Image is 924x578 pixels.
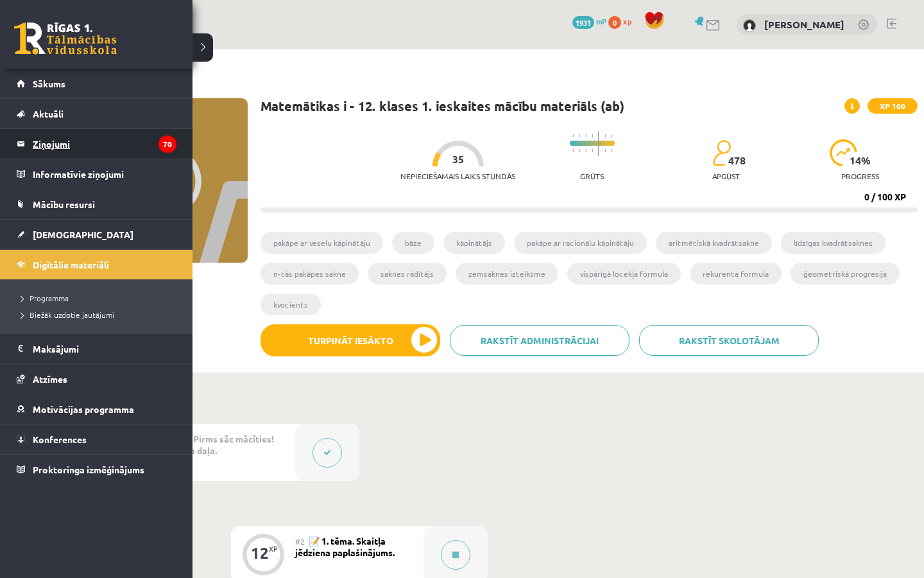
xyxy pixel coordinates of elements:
[592,149,593,152] img: icon-short-line-57e1e144782c952c97e751825c79c345078a6d821885a25fce030b3d8c18986b.svg
[33,464,144,475] span: Proktoringa izmēģinājums
[261,293,321,315] li: kvocients
[17,159,176,189] a: Informatīvie ziņojumi
[656,232,772,254] li: aritmētiskā kvadrātsakne
[596,16,606,26] span: mP
[251,547,269,559] div: 12
[585,134,586,137] img: icon-short-line-57e1e144782c952c97e751825c79c345078a6d821885a25fce030b3d8c18986b.svg
[841,171,879,180] p: progress
[830,139,857,166] img: icon-progress-161ccf0a02000e728c5f80fcf4c31c7af3da0e1684b2b1d7c360e028c24a22f1.svg
[16,292,180,304] a: Programma
[514,232,647,254] li: pakāpe ar racionālu kāpinātāju
[33,159,176,189] legend: Informatīvie ziņojumi
[608,16,621,29] span: 0
[604,134,606,137] img: icon-short-line-57e1e144782c952c97e751825c79c345078a6d821885a25fce030b3d8c18986b.svg
[17,220,176,249] a: [DEMOGRAPHIC_DATA]
[17,250,176,279] a: Digitālie materiāli
[17,425,176,454] a: Konferences
[579,134,580,137] img: icon-short-line-57e1e144782c952c97e751825c79c345078a6d821885a25fce030b3d8c18986b.svg
[33,129,176,159] legend: Ziņojumi
[17,334,176,363] a: Maksājumi
[450,325,629,356] a: Rakstīt administrācijai
[17,129,176,159] a: Ziņojumi70
[604,149,606,152] img: icon-short-line-57e1e144782c952c97e751825c79c345078a6d821885a25fce030b3d8c18986b.svg
[611,134,612,137] img: icon-short-line-57e1e144782c952c97e751825c79c345078a6d821885a25fce030b3d8c18986b.svg
[712,139,731,166] img: students-c634bb4e5e11cddfef0936a35e636f08e4e9abd3cc4e673bd6f9a4125e45ecb1.svg
[580,171,604,180] p: Grūts
[33,334,176,363] legend: Maksājumi
[33,108,64,119] span: Aktuāli
[572,16,606,26] a: 1931 mP
[33,259,109,270] span: Digitālie materiāli
[868,98,918,114] span: XP 100
[572,134,574,137] img: icon-short-line-57e1e144782c952c97e751825c79c345078a6d821885a25fce030b3d8c18986b.svg
[572,16,594,29] span: 1931
[572,149,574,152] img: icon-short-line-57e1e144782c952c97e751825c79c345078a6d821885a25fce030b3d8c18986b.svg
[456,263,558,285] li: zemsaknes izteiksme
[639,325,819,356] a: Rakstīt skolotājam
[261,98,624,114] h1: Matemātikas i - 12. klases 1. ieskaites mācību materiāls (ab)
[17,455,176,484] a: Proktoringa izmēģinājums
[598,131,599,156] img: icon-long-line-d9ea69661e0d244f92f715978eff75569469978d946b2353a9bb055b3ed8787d.svg
[17,69,176,98] a: Sākums
[261,263,359,285] li: n-tās pakāpes sakne
[14,22,117,55] a: Rīgas 1. Tālmācības vidusskola
[261,232,383,254] li: pakāpe ar veselu kāpinātāju
[33,78,65,89] span: Sākums
[33,373,67,385] span: Atzīmes
[33,403,134,415] span: Motivācijas programma
[585,149,586,152] img: icon-short-line-57e1e144782c952c97e751825c79c345078a6d821885a25fce030b3d8c18986b.svg
[16,293,69,303] span: Programma
[16,310,114,320] span: Biežāk uzdotie jautājumi
[17,99,176,128] a: Aktuāli
[690,263,782,285] li: rekurenta formula
[452,153,464,165] span: 35
[269,545,278,552] div: XP
[400,171,515,180] p: Nepieciešamais laiks stundās
[295,535,395,558] span: 📝 1. tēma. Skaitļa jēdziena paplašinājums.
[764,18,844,31] a: [PERSON_NAME]
[608,16,638,26] a: 0 xp
[728,155,746,166] span: 478
[712,171,740,180] p: apgūst
[579,149,580,152] img: icon-short-line-57e1e144782c952c97e751825c79c345078a6d821885a25fce030b3d8c18986b.svg
[17,394,176,424] a: Motivācijas programma
[567,263,681,285] li: vispārīgā locekļa formula
[16,309,180,320] a: Biežāk uzdotie jautājumi
[261,324,440,356] button: Turpināt iesākto
[33,433,87,445] span: Konferences
[592,134,593,137] img: icon-short-line-57e1e144782c952c97e751825c79c345078a6d821885a25fce030b3d8c18986b.svg
[167,433,274,456] span: 💡 Pirms sāc mācīties! Ievada daļa.
[623,16,631,26] span: xp
[33,198,95,210] span: Mācību resursi
[743,19,756,32] img: Tīna Elizabete Klipa
[295,536,305,547] span: #2
[33,229,133,240] span: [DEMOGRAPHIC_DATA]
[611,149,612,152] img: icon-short-line-57e1e144782c952c97e751825c79c345078a6d821885a25fce030b3d8c18986b.svg
[781,232,886,254] li: līdzīgas kvadrātsaknes
[158,136,176,153] i: 70
[392,232,434,254] li: bāze
[850,155,871,166] span: 14 %
[368,263,447,285] li: saknes rādītājs
[17,189,176,219] a: Mācību resursi
[17,364,176,394] a: Atzīmes
[791,263,900,285] li: ģeometriskā progresija
[443,232,505,254] li: kāpinātājs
